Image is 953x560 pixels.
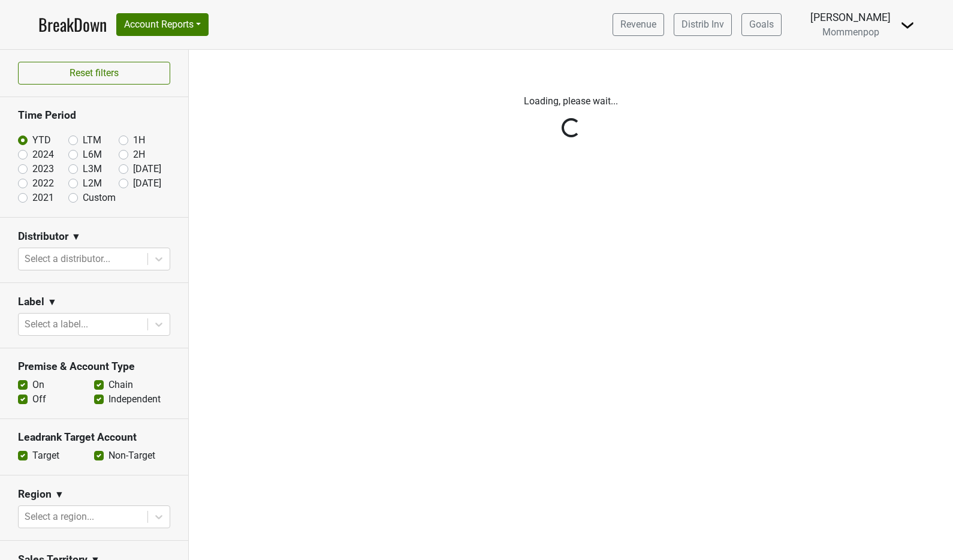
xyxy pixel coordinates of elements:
a: BreakDown [38,12,107,37]
div: [PERSON_NAME] [810,10,891,25]
a: Goals [741,13,782,36]
span: Mommenpop [822,26,879,38]
img: Dropdown Menu [900,18,915,32]
button: Account Reports [116,13,209,36]
a: Distrib Inv [674,13,732,36]
p: Loading, please wait... [239,94,904,109]
a: Revenue [613,13,664,36]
